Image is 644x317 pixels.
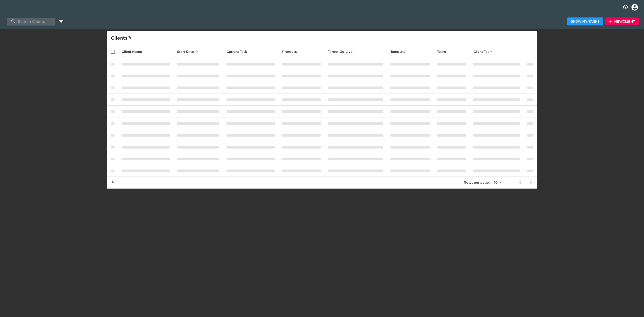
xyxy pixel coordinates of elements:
span: Calculated based on the start date and the duration of all Tasks contained in this Hub. [328,49,353,54]
span: Client Team [473,49,498,54]
button: Show My Tasks [567,17,603,26]
span: Template [390,49,411,54]
button: edit [57,18,65,25]
span: Show My Tasks [571,19,600,24]
span: New Client [609,19,635,24]
table: enhanced table [107,45,537,189]
select: rows per page [491,179,503,186]
button: Save List [107,177,118,188]
div: Client s [111,34,535,42]
input: search [7,18,55,26]
button: profile [628,1,641,14]
span: Team [437,49,452,54]
span: Current Task [227,49,253,54]
span: Start Date [177,49,200,54]
button: notifications [620,2,631,13]
span: Progress [282,49,303,54]
span: Client Name [122,49,148,54]
span: Target Go-Live [328,49,358,54]
span: This is the next Task in this Hub that should be completed [227,49,247,54]
svg: This is a list of all of your clients and clients shared with you [127,36,131,40]
button: NewClient [605,17,639,26]
p: Rows per page: [464,180,490,185]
